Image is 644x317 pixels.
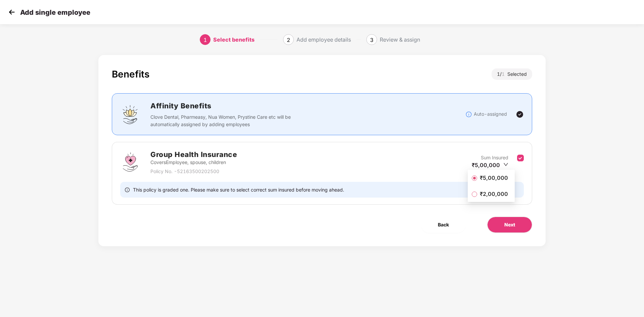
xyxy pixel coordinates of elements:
img: svg+xml;base64,PHN2ZyBpZD0iQWZmaW5pdHlfQmVuZWZpdHMiIGRhdGEtbmFtZT0iQWZmaW5pdHkgQmVuZWZpdHMiIHhtbG... [120,104,140,124]
h2: Group Health Insurance [150,149,237,160]
span: down [503,162,508,167]
div: Benefits [112,68,149,80]
img: svg+xml;base64,PHN2ZyBpZD0iVGljay0yNHgyNCIgeG1sbnM9Imh0dHA6Ly93d3cudzMub3JnLzIwMDAvc3ZnIiB3aWR0aD... [516,110,524,118]
div: Select benefits [213,34,255,45]
span: This policy is graded one. Please make sure to select correct sum insured before moving ahead. [133,187,344,193]
span: 2 [287,37,290,43]
img: svg+xml;base64,PHN2ZyBpZD0iSW5mb18tXzMyeDMyIiBkYXRhLW5hbWU9IkluZm8gLSAzMngzMiIgeG1sbnM9Imh0dHA6Ly... [465,111,472,118]
p: Clove Dental, Pharmeasy, Nua Women, Prystine Care etc will be automatically assigned by adding em... [150,113,295,128]
span: 3 [370,37,373,43]
p: Auto-assigned [474,110,507,118]
div: 1 / Selected [492,68,532,80]
p: Sum Insured [481,154,508,161]
img: svg+xml;base64,PHN2ZyB4bWxucz0iaHR0cDovL3d3dy53My5vcmcvMjAwMC9zdmciIHdpZHRoPSIzMCIgaGVpZ2h0PSIzMC... [7,7,17,17]
button: Next [487,217,532,233]
span: ₹5,00,000 [477,174,511,181]
span: 1 [203,37,207,43]
div: ₹5,00,000 [472,161,508,169]
h2: Affinity Benefits [150,100,392,111]
button: Back [421,217,466,233]
span: Next [504,221,515,228]
p: Policy No. - 52163500202500 [150,168,237,175]
span: ₹2,00,000 [477,190,511,198]
div: Review & assign [380,34,420,45]
img: svg+xml;base64,PHN2ZyBpZD0iR3JvdXBfSGVhbHRoX0luc3VyYW5jZSIgZGF0YS1uYW1lPSJHcm91cCBIZWFsdGggSW5zdX... [120,152,140,172]
span: info-circle [125,187,130,193]
span: Back [438,221,449,228]
p: Add single employee [20,8,90,16]
div: Add employee details [296,34,351,45]
p: Covers Employee, spouse, children [150,159,237,166]
span: 1 [502,71,507,77]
